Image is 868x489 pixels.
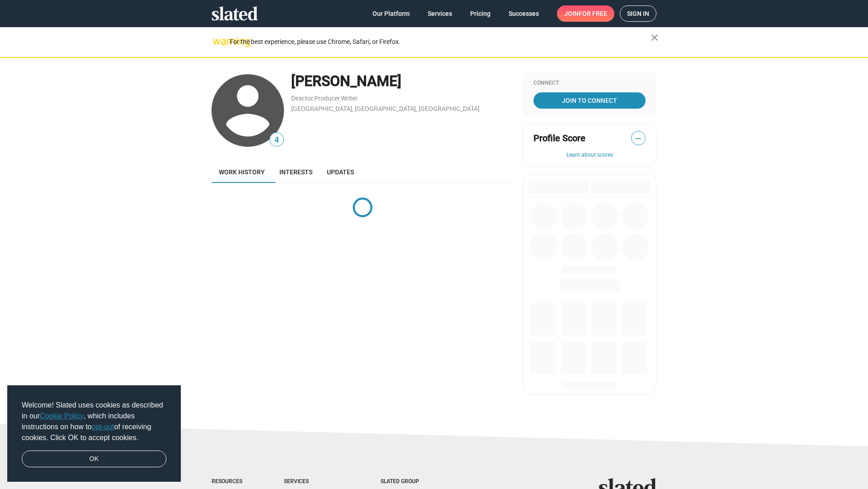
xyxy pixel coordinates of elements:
span: Join To Connect [535,92,644,109]
span: Interests [279,168,312,176]
span: Join [564,5,607,22]
span: 4 [270,134,283,146]
span: Profile Score [533,132,585,144]
a: Cookie Policy [40,412,84,420]
mat-icon: close [649,32,660,43]
a: Services [420,5,459,22]
a: Director [291,95,313,102]
a: Successes [501,5,546,22]
a: dismiss cookie message [22,451,166,468]
mat-icon: warning [212,36,223,47]
span: Work history [219,168,265,176]
a: Our Platform [365,5,417,22]
div: Connect [533,80,646,87]
div: Slated Group [381,478,442,485]
a: Joinfor free [557,5,614,22]
span: Successes [509,5,539,22]
div: [PERSON_NAME] [291,72,514,91]
span: , [313,96,314,101]
a: Interests [272,161,320,183]
a: [GEOGRAPHIC_DATA], [GEOGRAPHIC_DATA], [GEOGRAPHIC_DATA] [291,105,480,112]
a: Pricing [463,5,498,22]
span: , [340,96,341,101]
button: Learn about scores [533,152,646,159]
a: Writer [341,95,358,102]
a: Work history [212,161,272,183]
a: Sign in [620,5,656,22]
span: for free [579,5,607,22]
div: cookieconsent [7,385,181,482]
div: Services [284,478,344,485]
a: opt-out [92,423,114,431]
div: For the best experience, please use Chrome, Safari, or Firefox. [230,36,651,48]
span: Sign in [627,6,649,21]
a: Producer [314,95,340,102]
span: Updates [327,168,354,176]
a: Join To Connect [533,92,646,109]
span: — [632,133,645,144]
span: Welcome! Slated uses cookies as described in our , which includes instructions on how to of recei... [22,400,166,443]
span: Services [428,5,452,22]
a: Updates [320,161,361,183]
div: Resources [212,478,248,485]
span: Our Platform [373,5,410,22]
span: Pricing [470,5,491,22]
